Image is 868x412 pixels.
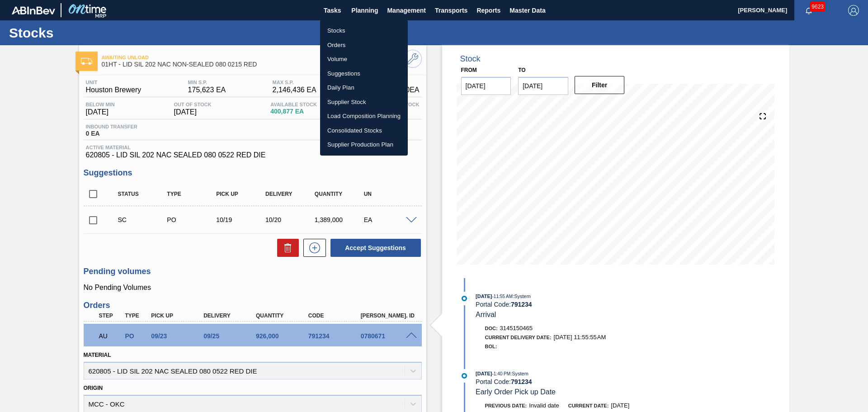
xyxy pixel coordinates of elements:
[320,38,408,52] a: Orders
[320,81,408,95] a: Daily Plan
[320,24,408,38] a: Stocks
[320,137,408,152] a: Supplier Production Plan
[320,95,408,109] a: Supplier Stock
[320,52,408,66] a: Volume
[320,109,408,123] a: Load Composition Planning
[320,123,408,138] a: Consolidated Stocks
[320,66,408,81] a: Suggestions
